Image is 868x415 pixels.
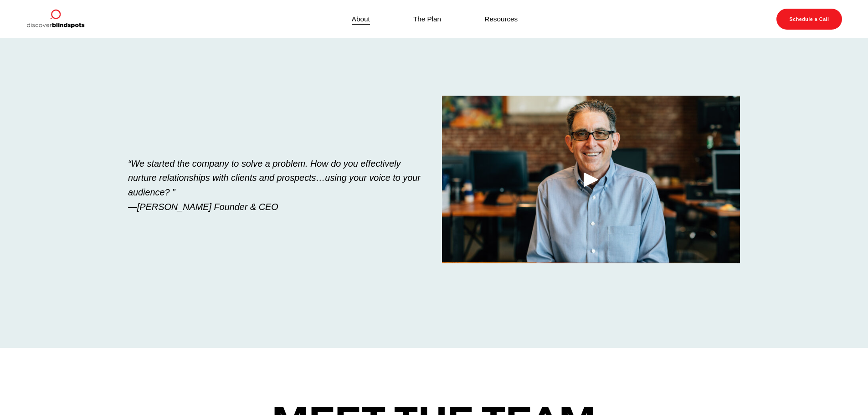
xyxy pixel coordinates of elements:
em: “We started the company to solve a problem. How do you effectively nurture relationships with cli... [128,159,423,212]
a: Resources [484,13,518,25]
a: Schedule a Call [776,9,842,30]
a: About [352,13,370,25]
div: Play [580,169,602,190]
img: Discover Blind Spots [26,9,84,30]
a: The Plan [413,13,441,25]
